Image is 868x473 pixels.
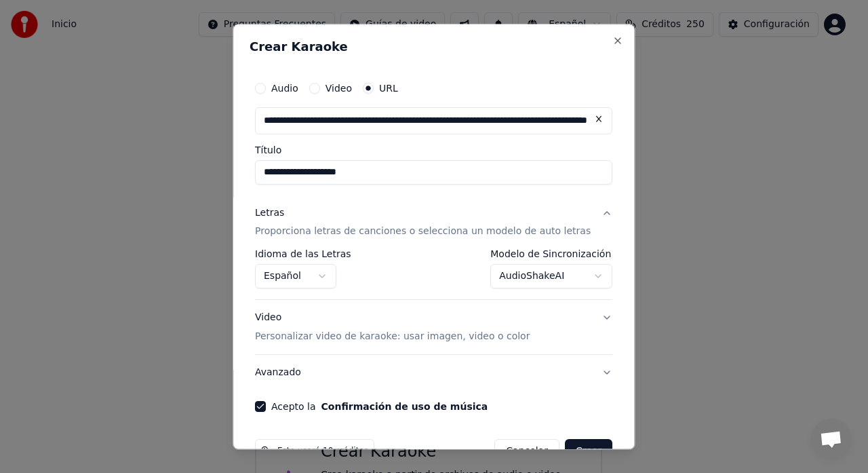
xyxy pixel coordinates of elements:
[495,440,560,464] button: Cancelar
[271,402,488,412] label: Acepto la
[565,440,612,464] button: Crear
[255,311,530,344] div: Video
[255,301,612,355] button: VideoPersonalizar video de karaoke: usar imagen, video o color
[255,145,612,155] label: Título
[255,250,612,300] div: LetrasProporciona letras de canciones o selecciona un modelo de auto letras
[271,83,298,93] label: Audio
[491,250,613,259] label: Modelo de Sincronización
[255,250,351,259] label: Idioma de las Letras
[325,83,352,93] label: Video
[277,447,368,457] span: Esto usará 10 créditos
[255,225,591,239] p: Proporciona letras de canciones o selecciona un modelo de auto letras
[250,41,618,53] h2: Crear Karaoke
[255,356,612,391] button: Avanzado
[321,402,488,412] button: Acepto la
[255,195,612,250] button: LetrasProporciona letras de canciones o selecciona un modelo de auto letras
[255,206,284,220] div: Letras
[379,83,398,93] label: URL
[255,330,530,344] p: Personalizar video de karaoke: usar imagen, video o color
